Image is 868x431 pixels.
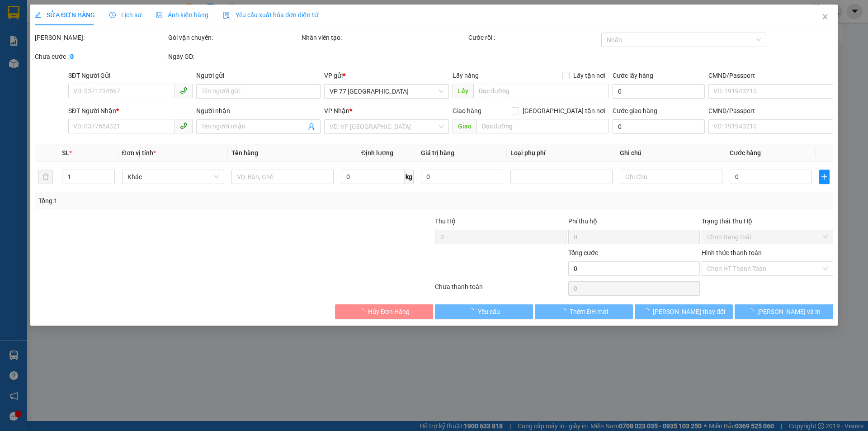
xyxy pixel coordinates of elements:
button: Close [812,5,838,30]
span: loading [358,308,368,314]
span: picture [156,12,162,18]
div: Nhân viên tạo: [302,33,467,43]
span: Lịch sử [109,11,142,19]
span: [PERSON_NAME] thay đổi [653,307,725,317]
span: loading [468,308,478,314]
span: close [821,13,829,20]
input: VD: Bàn, Ghế [231,170,334,184]
div: Người nhận [196,106,321,116]
div: [PERSON_NAME]: [35,33,166,43]
span: edit [35,12,41,18]
span: Lấy [453,84,473,98]
span: Cước hàng [730,149,761,156]
button: Yêu cầu [435,304,533,319]
div: Người gửi [196,71,321,81]
th: Ghi chú [617,144,726,162]
span: Thu Hộ [435,218,456,225]
label: Cước giao hàng [613,107,657,114]
div: Trạng thái Thu Hộ [702,216,833,226]
span: user-add [308,123,316,130]
span: loading [643,308,653,314]
div: CMND/Passport [708,106,833,116]
button: plus [819,170,829,184]
span: Ảnh kiện hàng [156,11,208,19]
span: phone [180,122,187,129]
span: VP 77 Thái Nguyên [330,85,443,98]
span: clock-circle [109,12,116,18]
span: Giá trị hàng [421,149,454,156]
span: VP Nhận [325,107,350,114]
label: Cước lấy hàng [613,72,653,79]
span: kg [405,170,414,184]
div: Ngày GD: [168,52,300,62]
span: Tên hàng [231,149,258,156]
div: SĐT Người Gửi [68,71,193,81]
div: Phí thu hộ [568,216,700,230]
span: loading [747,308,757,314]
b: 0 [70,53,74,60]
input: Dọc đường [473,84,609,98]
span: Giao hàng [453,107,481,114]
div: Chưa thanh toán [434,282,567,298]
button: delete [38,170,53,184]
span: Thêm ĐH mới [570,307,608,317]
input: Dọc đường [476,119,609,133]
span: loading [560,308,570,314]
span: [GEOGRAPHIC_DATA] tận nơi [519,106,609,116]
button: Thêm ĐH mới [535,304,633,319]
input: Cước giao hàng [613,119,705,134]
button: [PERSON_NAME] thay đổi [635,304,733,319]
span: Tổng cước [568,249,598,256]
img: icon [223,12,230,19]
div: CMND/Passport [708,71,833,81]
span: plus [820,173,829,180]
span: Định lượng [361,149,393,156]
span: Yêu cầu xuất hóa đơn điện tử [223,11,318,19]
th: Loại phụ phí [507,144,616,162]
div: VP gửi [325,71,449,81]
span: Đơn vị tính [122,149,156,156]
button: Hủy Đơn Hàng [335,304,433,319]
div: Cước rồi : [468,33,600,43]
span: SỬA ĐƠN HÀNG [35,11,95,19]
input: Ghi Chú [620,170,722,184]
span: Hủy Đơn Hàng [368,307,410,317]
span: Khác [127,170,219,184]
label: Hình thức thanh toán [702,249,762,256]
span: [PERSON_NAME] và In [757,307,821,317]
span: Giao [453,119,476,133]
div: Tổng: 1 [38,196,335,206]
span: SL [62,149,70,156]
span: Lấy hàng [453,72,479,79]
span: phone [180,87,187,94]
button: [PERSON_NAME] và In [735,304,833,319]
div: Gói vận chuyển: [168,33,300,43]
div: SĐT Người Nhận [68,106,193,116]
input: Cước lấy hàng [613,84,705,99]
div: Chưa cước : [35,52,166,62]
span: Chọn trạng thái [707,230,828,244]
span: Yêu cầu [478,307,500,317]
span: Lấy tận nơi [570,71,609,81]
